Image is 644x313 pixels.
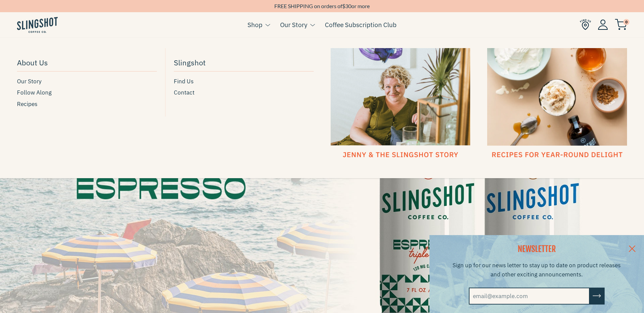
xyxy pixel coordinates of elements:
a: Our Story [17,77,157,86]
span: Follow Along [17,88,52,97]
span: About Us [17,57,48,68]
span: Recipes [17,100,37,109]
a: Find Us [174,77,314,86]
span: 30 [345,3,351,9]
span: Find Us [174,77,194,86]
a: Contact [174,88,314,97]
span: Our Story [17,77,41,86]
a: About Us [17,55,157,71]
a: Coffee Subscription Club [325,20,397,30]
span: 0 [623,19,629,25]
a: Our Story [280,20,307,30]
img: Account [598,19,608,30]
a: Slingshot [174,55,314,71]
img: Find Us [580,19,591,30]
span: Contact [174,88,195,97]
a: Recipes [17,100,157,109]
h2: NEWSLETTER [452,244,622,255]
a: 0 [615,21,627,29]
input: email@example.com [469,288,590,305]
span: Slingshot [174,57,206,68]
p: Sign up for our news letter to stay up to date on product releases and other exciting announcements. [452,261,622,279]
a: Follow Along [17,88,157,97]
span: $ [342,3,345,9]
a: Shop [247,20,262,30]
img: cart [615,19,627,30]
